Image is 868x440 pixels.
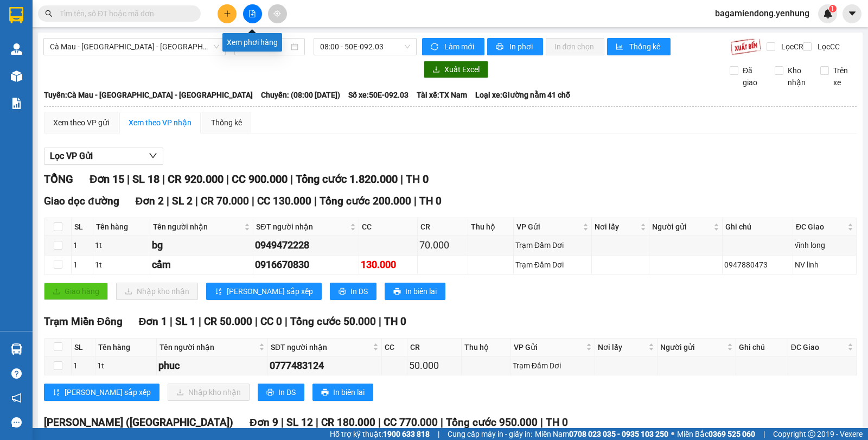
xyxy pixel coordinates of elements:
[285,315,288,328] span: |
[831,5,834,12] span: 1
[595,221,638,233] span: Nơi lấy
[607,38,671,55] button: bar-chartThống kê
[847,9,857,18] span: caret-down
[271,341,371,353] span: SĐT người nhận
[314,195,317,207] span: |
[671,432,674,436] span: ⚪️
[361,257,416,272] div: 130.000
[513,360,593,372] div: Trạm Đầm Dơi
[44,173,73,186] span: TỔNG
[730,38,761,55] img: 9k=
[95,339,157,356] th: Tên hàng
[218,4,237,23] button: plus
[44,384,159,401] button: sort-ascending[PERSON_NAME] sắp xếp
[350,285,368,297] span: In DS
[660,341,725,353] span: Người gửi
[418,218,468,236] th: CR
[629,41,662,53] span: Thống kê
[598,341,646,353] span: Nơi lấy
[763,428,765,440] span: |
[468,218,514,236] th: Thu hộ
[296,173,398,186] span: Tổng cước 1.820.000
[11,43,22,55] img: warehouse-icon
[44,416,233,429] span: [PERSON_NAME] ([GEOGRAPHIC_DATA])
[167,195,169,207] span: |
[90,173,124,186] span: Đơn 15
[224,10,231,17] span: plus
[384,416,438,429] span: CC 770.000
[257,195,311,207] span: CC 130.000
[260,315,282,328] span: CC 0
[509,41,534,53] span: In phơi
[320,195,411,207] span: Tổng cước 200.000
[255,257,357,272] div: 0916670830
[201,195,249,207] span: CR 70.000
[248,10,256,17] span: file-add
[132,173,159,186] span: SL 18
[206,283,322,300] button: sort-ascending[PERSON_NAME] sắp xếp
[546,416,568,429] span: TH 0
[72,339,95,356] th: SL
[211,117,242,129] div: Thống kê
[253,256,359,275] td: 0916670830
[266,388,274,397] span: printer
[232,173,288,186] span: CC 900.000
[448,428,532,440] span: Cung cấp máy in - giấy in:
[157,356,268,375] td: phuc
[796,221,845,233] span: ĐC Giao
[791,341,845,353] span: ĐC Giao
[446,416,538,429] span: Tổng cước 950.000
[829,5,837,12] sup: 1
[515,259,590,271] div: Trạm Đầm Dơi
[424,61,488,78] button: downloadXuất Excel
[270,358,380,373] div: 0777483124
[261,89,340,101] span: Chuyến: (08:00 [DATE])
[286,416,313,429] span: SL 12
[168,384,250,401] button: downloadNhập kho nhận
[97,360,155,372] div: 1t
[795,259,854,271] div: NV linh
[407,339,462,356] th: CR
[150,236,253,255] td: bg
[11,343,22,355] img: warehouse-icon
[9,7,23,23] img: logo-vxr
[808,430,815,438] span: copyright
[11,71,22,82] img: warehouse-icon
[60,8,188,20] input: Tìm tên, số ĐT hoặc mã đơn
[44,91,253,99] b: Tuyến: Cà Mau - [GEOGRAPHIC_DATA] - [GEOGRAPHIC_DATA]
[53,117,109,129] div: Xem theo VP gửi
[438,428,439,440] span: |
[320,39,410,55] span: 08:00 - 50E-092.03
[384,315,406,328] span: TH 0
[516,221,580,233] span: VP Gửi
[153,221,242,233] span: Tên người nhận
[475,89,570,101] span: Loại xe: Giường nằm 41 chỗ
[44,315,123,328] span: Trạm Miền Đông
[312,384,373,401] button: printerIn biên lai
[199,315,201,328] span: |
[409,358,459,373] div: 50.000
[514,341,584,353] span: VP Gửi
[823,9,833,18] img: icon-new-feature
[226,173,229,186] span: |
[514,256,592,275] td: Trạm Đầm Dơi
[149,151,157,160] span: down
[50,39,219,55] span: Cà Mau - Sài Gòn - Đồng Nai
[383,430,430,438] strong: 1900 633 818
[53,388,60,397] span: sort-ascending
[162,173,165,186] span: |
[444,63,480,75] span: Xuất Excel
[441,416,443,429] span: |
[255,315,258,328] span: |
[431,43,440,52] span: sync
[777,41,805,53] span: Lọc CR
[243,4,262,23] button: file-add
[139,315,168,328] span: Đơn 1
[268,356,382,375] td: 0777483124
[321,388,329,397] span: printer
[150,256,253,275] td: cẩm
[152,257,251,272] div: cẩm
[677,428,755,440] span: Miền Bắc
[382,339,407,356] th: CC
[215,288,222,296] span: sort-ascending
